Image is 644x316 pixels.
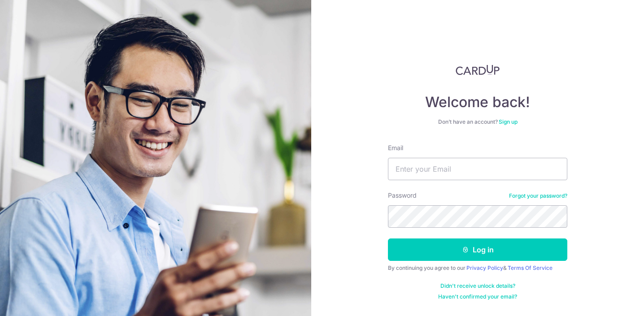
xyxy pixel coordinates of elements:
[508,264,553,271] a: Terms Of Service
[499,118,518,125] a: Sign up
[388,264,567,272] div: By continuing you agree to our &
[388,191,417,200] label: Password
[509,192,567,199] a: Forgot your password?
[388,143,403,152] label: Email
[440,282,515,290] a: Didn't receive unlock details?
[438,293,517,300] a: Haven't confirmed your email?
[388,238,567,261] button: Log in
[388,93,567,111] h4: Welcome back!
[466,264,503,271] a: Privacy Policy
[388,158,567,180] input: Enter your Email
[456,65,500,75] img: CardUp Logo
[388,118,567,126] div: Don’t have an account?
